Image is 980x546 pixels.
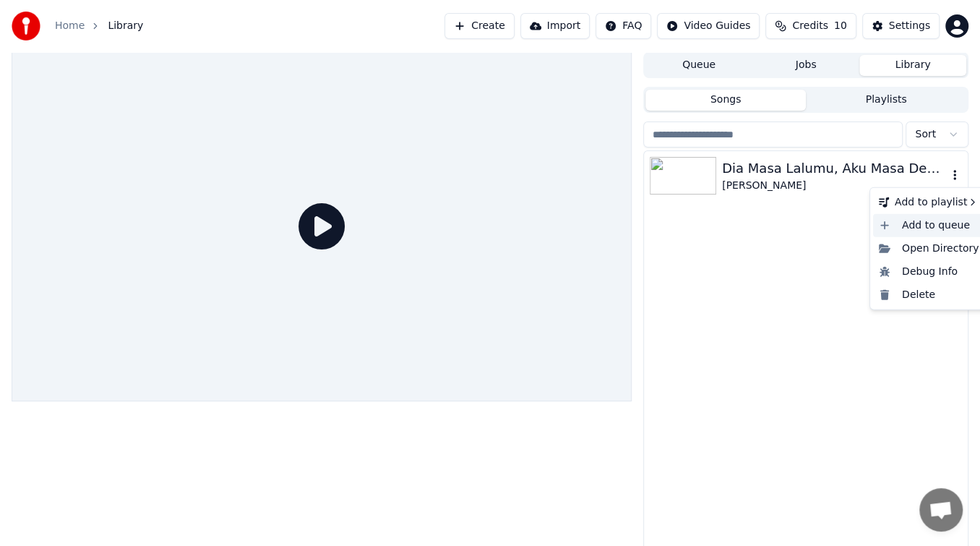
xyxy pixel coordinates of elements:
[596,13,651,39] button: FAQ
[12,12,40,40] img: youka
[915,127,936,142] span: Sort
[862,13,940,39] button: Settings
[859,55,966,76] button: Library
[919,488,963,532] div: Open chat
[444,13,515,39] button: Create
[645,55,752,76] button: Queue
[108,19,143,33] span: Library
[834,19,847,33] span: 10
[889,19,930,33] div: Settings
[752,55,859,76] button: Jobs
[722,179,947,193] div: [PERSON_NAME]
[722,158,947,179] div: Dia Masa Lalumu, Aku Masa Depanmu
[55,19,85,33] a: Home
[765,13,856,39] button: Credits10
[520,13,590,39] button: Import
[792,19,828,33] span: Credits
[657,13,760,39] button: Video Guides
[645,90,806,111] button: Songs
[806,90,966,111] button: Playlists
[55,19,143,33] nav: breadcrumb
